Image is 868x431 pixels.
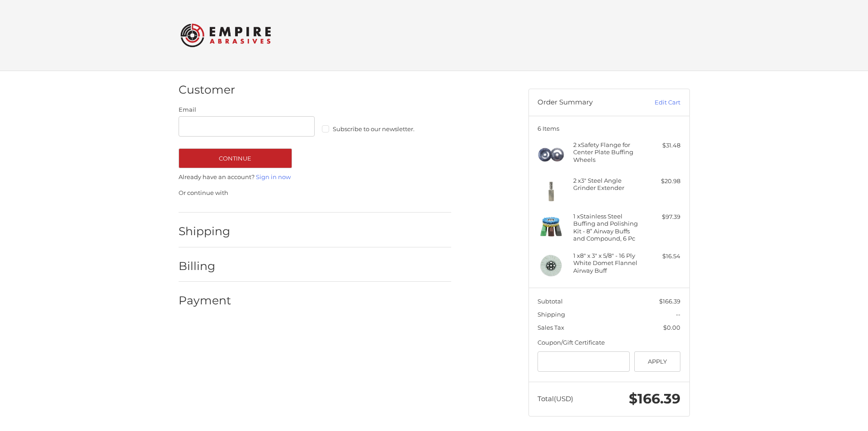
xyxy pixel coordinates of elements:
h3: 6 Items [538,125,680,132]
input: Gift Certificate or Coupon Code [538,351,630,372]
div: $20.98 [645,177,680,186]
span: Shipping [538,311,565,318]
a: Sign in now [256,173,291,180]
button: Apply [634,351,681,372]
h2: Billing [179,259,231,273]
h4: 2 x 3" Steel Angle Grinder Extender [573,177,642,192]
div: $97.39 [645,213,680,222]
span: $166.39 [659,298,680,305]
h4: 1 x 8" x 3" x 5/8" - 16 Ply White Domet Flannel Airway Buff [573,252,642,274]
span: Sales Tax [538,324,564,331]
div: Coupon/Gift Certificate [538,338,680,347]
img: Empire Abrasives [180,18,271,53]
span: $166.39 [629,390,680,407]
p: Already have an account? [179,173,451,182]
div: $31.48 [645,141,680,150]
h2: Shipping [179,224,231,238]
span: $0.00 [663,324,680,331]
p: Or continue with [179,189,451,198]
label: Email [179,105,315,114]
a: Edit Cart [635,98,680,107]
span: Subtotal [538,298,563,305]
span: Subscribe to our newsletter. [333,125,415,133]
span: Total (USD) [538,394,573,403]
h2: Payment [179,294,231,308]
h2: Customer [179,83,235,97]
h3: Order Summary [538,98,635,107]
span: -- [676,311,680,318]
h4: 1 x Stainless Steel Buffing and Polishing Kit - 8” Airway Buffs and Compound, 6 Pc [573,213,642,242]
div: $16.54 [645,252,680,261]
h4: 2 x Safety Flange for Center Plate Buffing Wheels [573,141,642,163]
button: Continue [179,148,292,168]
